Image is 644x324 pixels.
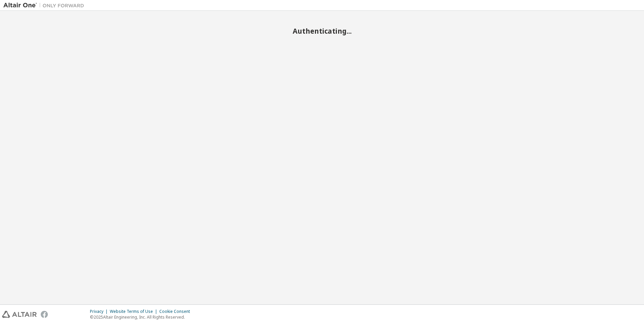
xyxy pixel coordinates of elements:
[159,309,194,314] div: Cookie Consent
[3,27,641,35] h2: Authenticating...
[110,309,159,314] div: Website Terms of Use
[41,311,48,318] img: facebook.svg
[3,2,88,9] img: Altair One
[2,311,37,318] img: altair_logo.svg
[90,309,110,314] div: Privacy
[90,314,194,320] p: © 2025 Altair Engineering, Inc. All Rights Reserved.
